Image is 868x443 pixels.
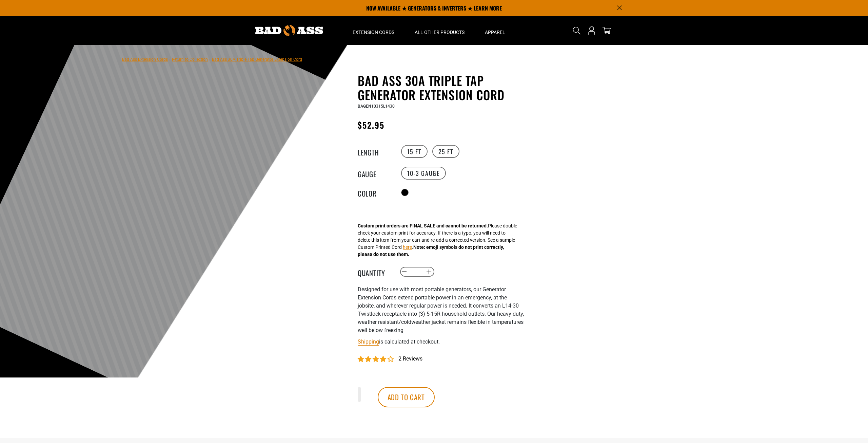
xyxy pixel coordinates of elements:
[358,169,392,178] legend: Gauge
[122,55,302,63] nav: breadcrumbs
[255,25,323,36] img: Bad Ass Extension Cords
[342,16,405,45] summary: Extension Cords
[378,387,435,407] button: Add to cart
[358,147,392,156] legend: Length
[401,167,446,180] label: 10-3 Gauge
[358,267,392,276] label: Quantity
[485,29,505,35] span: Apparel
[358,222,517,258] div: Please double check your custom print for accuracy. If there is a typo, you will need to delete t...
[172,57,208,62] a: Return to Collection
[358,119,384,131] span: $52.95
[358,356,395,363] span: 4.00 stars
[358,244,504,257] strong: Note: emoji symbols do not print correctly, please do not use them.
[358,73,524,102] h1: Bad Ass 30A Triple Tap Generator Extension Cord
[353,29,394,35] span: Extension Cords
[358,285,524,334] p: Designed for use with most portable generators, our Generator Extension Cords extend portable pow...
[415,29,465,35] span: All Other Products
[398,355,422,362] span: 2 reviews
[571,25,582,36] summary: Search
[122,57,168,62] a: Bad Ass Extension Cords
[358,223,488,228] strong: Custom print orders are FINAL SALE and cannot be returned.
[475,16,515,45] summary: Apparel
[401,145,428,158] label: 15 FT
[432,145,459,158] label: 25 FT
[403,244,412,251] button: here
[405,16,475,45] summary: All Other Products
[209,57,211,62] span: ›
[358,188,392,197] legend: Color
[212,57,302,62] span: Bad Ass 30A Triple Tap Generator Extension Cord
[358,104,395,109] span: BAGEN10315L1430
[358,338,379,345] a: Shipping
[169,57,171,62] span: ›
[358,337,524,346] div: is calculated at checkout.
